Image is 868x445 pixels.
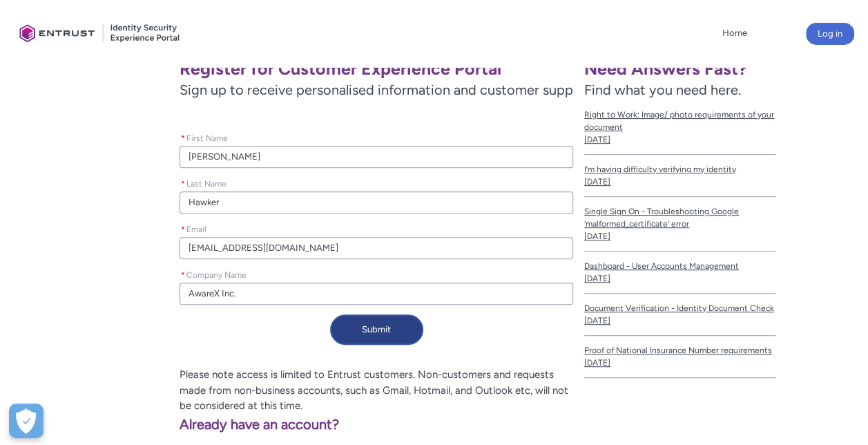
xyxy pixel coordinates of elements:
[584,108,775,133] span: Right to Work: Image/ photo requirements of your document
[584,177,610,187] lightning-formatted-date-time: [DATE]
[584,197,775,252] a: Single Sign On - Troubleshooting Google 'malformed_certificate' error[DATE]
[584,163,775,176] span: I’m having difficulty verifying my identity
[180,175,232,190] label: Last Name
[584,100,775,155] a: Right to Work: Image/ photo requirements of your document[DATE]
[9,404,44,438] div: Cookie Preferences
[584,82,741,98] span: Find what you need here.
[584,135,610,144] lightning-formatted-date-time: [DATE]
[584,358,610,368] lightning-formatted-date-time: [DATE]
[330,314,423,345] button: Submit
[180,58,573,79] h1: Register for Customer Experience Portal
[181,225,185,234] abbr: required
[584,294,775,336] a: Document Verification - Identity Document Check[DATE]
[180,220,212,236] label: Email
[584,205,775,230] span: Single Sign On - Troubleshooting Google 'malformed_certificate' error
[584,155,775,197] a: I’m having difficulty verifying my identity[DATE]
[11,367,573,414] p: Please note access is limited to Entrust customers. Non-customers and requests made from non-busi...
[584,252,775,294] a: Dashboard - User Accounts Management[DATE]
[181,270,185,280] abbr: required
[584,336,775,378] a: Proof of National Insurance Number requirements[DATE]
[584,344,775,357] span: Proof of National Insurance Number requirements
[181,133,185,143] abbr: required
[181,179,185,189] abbr: required
[11,416,339,433] a: Already have an account?
[584,58,775,79] h1: Need Answers Fast?
[9,404,44,438] button: Open Preferences
[180,79,573,100] span: Sign up to receive personalised information and customer support
[584,231,610,241] lightning-formatted-date-time: [DATE]
[180,266,252,281] label: Company Name
[806,23,854,45] button: Log in
[719,23,751,44] a: Home
[584,274,610,283] lightning-formatted-date-time: [DATE]
[180,129,233,144] label: First Name
[584,260,775,272] span: Dashboard - User Accounts Management
[584,316,610,325] lightning-formatted-date-time: [DATE]
[584,302,775,314] span: Document Verification - Identity Document Check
